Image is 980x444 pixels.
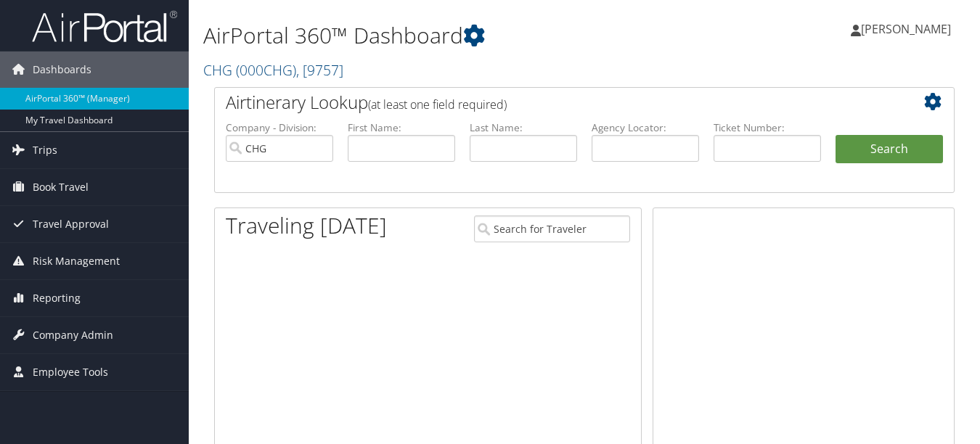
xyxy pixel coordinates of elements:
span: (at least one field required) [368,96,507,112]
label: Last Name: [470,120,577,135]
span: Reporting [33,280,81,316]
span: Employee Tools [33,354,108,390]
span: , [ 9757 ] [296,60,343,80]
label: Agency Locator: [592,120,699,135]
label: First Name: [348,120,455,135]
span: Book Travel [33,169,89,205]
span: Company Admin [33,317,113,353]
a: CHG [203,60,343,80]
span: [PERSON_NAME] [861,21,951,37]
span: ( 000CHG ) [236,60,296,80]
h2: Airtinerary Lookup [226,90,881,115]
img: airportal-logo.png [32,9,177,44]
label: Company - Division: [226,120,333,135]
span: Risk Management [33,243,120,279]
span: Travel Approval [33,206,109,242]
span: Trips [33,132,57,168]
h1: AirPortal 360™ Dashboard [203,20,711,51]
button: Search [836,135,943,164]
h1: Traveling [DATE] [226,210,387,241]
label: Ticket Number: [714,120,821,135]
span: Dashboards [33,52,91,88]
a: [PERSON_NAME] [851,7,965,51]
input: Search for Traveler [474,215,629,242]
